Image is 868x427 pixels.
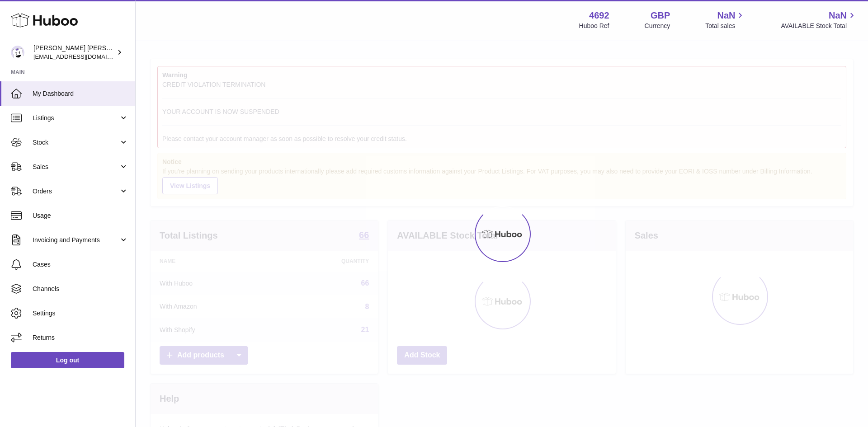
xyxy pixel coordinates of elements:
[33,285,128,293] span: Channels
[11,352,124,368] a: Log out
[33,236,119,244] span: Invoicing and Payments
[33,163,119,171] span: Sales
[579,22,609,30] div: Huboo Ref
[33,89,128,98] span: My Dashboard
[781,9,857,30] a: NaN AVAILABLE Stock Total
[645,22,670,30] div: Currency
[33,211,128,220] span: Usage
[781,22,857,30] span: AVAILABLE Stock Total
[33,333,128,342] span: Returns
[33,114,119,122] span: Listings
[11,46,24,59] img: internalAdmin-4692@internal.huboo.com
[829,9,847,22] span: NaN
[589,9,609,22] strong: 4692
[33,44,115,61] div: [PERSON_NAME] [PERSON_NAME]
[33,309,128,318] span: Settings
[705,22,745,30] span: Total sales
[33,187,119,196] span: Orders
[651,9,670,22] strong: GBP
[33,260,128,269] span: Cases
[33,138,119,147] span: Stock
[33,53,133,60] span: [EMAIL_ADDRESS][DOMAIN_NAME]
[717,9,735,22] span: NaN
[705,9,745,30] a: NaN Total sales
